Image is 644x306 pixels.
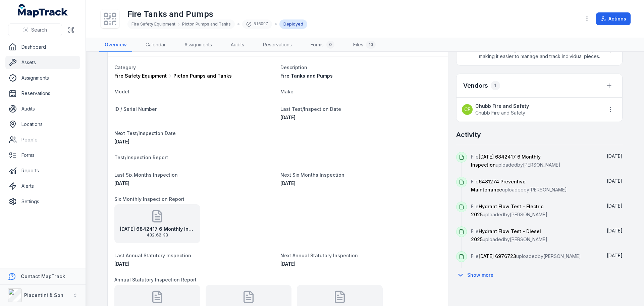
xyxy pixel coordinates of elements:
a: Calendar [140,38,171,52]
a: CFChubb Fire and SafetyChubb Fire and Safety [462,103,597,116]
strong: Piacentini & Son [24,292,63,298]
a: Reports [5,164,80,177]
span: File uploaded by [PERSON_NAME] [471,228,547,242]
span: Six Monthly Inspection Report [114,196,184,202]
a: Locations [5,118,80,131]
span: [DATE] [114,261,129,267]
time: 11/06/2025, 12:00:00 am [114,180,129,186]
span: Fire Safety Equipment [131,21,175,27]
span: File uploaded by [PERSON_NAME] [471,253,581,259]
time: 07/01/2026, 12:00:00 am [280,261,296,267]
div: 516097 [242,19,272,29]
div: 0 [326,41,334,49]
span: [DATE] [607,228,623,233]
a: Assignments [179,38,217,52]
span: [DATE] [607,153,623,159]
a: Files10 [348,38,381,52]
div: 10 [366,41,376,49]
a: Assets [5,56,80,69]
time: 27/08/2025, 9:47:00 am [607,228,623,233]
span: Picton Pumps and Tanks [173,73,232,79]
span: 6481274 Preventive Maintenance [471,179,526,192]
a: Reservations [258,38,297,52]
span: Next Test/Inspection Date [114,130,176,136]
span: Hydrant Flow Test - Diesel 2025 [471,228,541,242]
button: Show more [456,268,498,282]
h3: Vendors [463,81,488,90]
time: 27/08/2025, 9:47:00 am [607,178,623,184]
a: Reservations [5,87,80,100]
span: [DATE] [114,180,129,186]
span: Category [114,64,136,70]
span: Annual Statutory Inspection Report [114,277,197,282]
span: [DATE] [114,139,129,144]
span: [DATE] [607,203,623,209]
span: File uploaded by [PERSON_NAME] [471,179,567,192]
span: [DATE] [280,180,296,186]
a: Alerts [5,179,80,193]
span: File uploaded by [PERSON_NAME] [471,154,560,168]
span: [DATE] 6842417 6 Monthly Inspection [471,154,541,168]
span: ID / Serial Number [114,106,157,112]
a: Forms0 [305,38,340,52]
span: Search [31,27,47,33]
time: 27/08/2025, 9:47:00 am [607,203,623,209]
span: Model [114,89,129,94]
div: 1 [491,81,500,90]
time: 15/09/2025, 12:00:00 am [114,139,129,144]
h2: Activity [456,130,481,139]
span: Add sub-assets to organise your assets into distinct components, making it easier to manage and t... [457,41,622,65]
button: Search [8,24,62,36]
span: Chubb Fire and Safety [475,110,529,116]
span: [DATE] 6976723 [479,253,516,259]
span: [DATE] [280,261,296,267]
strong: Contact MapTrack [21,273,65,279]
a: Settings [5,195,80,208]
span: Last Test/Inspection Date [280,106,341,112]
span: Next Six Months Inspection [280,172,344,178]
h1: Fire Tanks and Pumps [127,9,307,19]
time: 27/08/2025, 9:43:32 am [607,253,623,258]
time: 25/08/2025, 12:00:00 am [280,115,296,120]
span: Last Annual Statutory Inspection [114,253,191,258]
span: Make [280,89,293,94]
a: People [5,133,80,146]
a: Audits [225,38,250,52]
a: Assignments [5,71,80,85]
a: MapTrack [18,4,68,17]
a: Audits [5,102,80,116]
a: Overview [99,38,132,52]
strong: Chubb Fire and Safety [475,103,529,110]
span: Description [280,64,307,70]
span: File uploaded by [PERSON_NAME] [471,204,547,217]
time: 07/01/2025, 12:00:00 am [114,261,129,267]
span: Test/Inspection Report [114,155,168,160]
span: Last Six Months Inspection [114,172,178,178]
span: 432.62 KB [120,232,195,238]
span: CF [464,106,470,113]
span: [DATE] [607,178,623,184]
time: 27/08/2025, 9:47:24 am [607,153,623,159]
span: Hydrant Flow Test - Electric 2025 [471,204,543,217]
span: Picton Pumps and Tanks [182,21,231,27]
a: Forms [5,148,80,162]
div: Deployed [279,19,307,29]
span: [DATE] [280,115,296,120]
span: [DATE] [607,253,623,258]
strong: [DATE] 6842417 6 Monthly Inspection [120,226,195,232]
button: Actions [596,12,631,25]
span: Fire Tanks and Pumps [280,73,333,79]
span: Next Annual Statutory Inspection [280,253,358,258]
span: Fire Safety Equipment [114,73,167,79]
time: 10/12/2025, 12:00:00 am [280,180,296,186]
a: Dashboard [5,40,80,54]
